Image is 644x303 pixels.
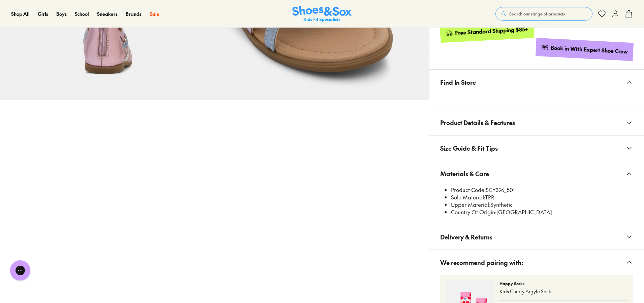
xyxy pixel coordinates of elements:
a: Free Standard Shipping $85+ [440,20,534,43]
span: Product Details & Features [440,113,515,132]
span: Sole Material: [451,193,485,201]
a: Sale [150,10,159,17]
a: Boys [56,10,67,17]
span: Find In Store [440,72,476,92]
button: We recommend pairing with: [429,250,644,275]
li: TPR [451,194,633,201]
a: Shoes & Sox [292,6,352,22]
span: Product Code: [451,186,486,193]
li: [GEOGRAPHIC_DATA] [451,209,633,216]
a: Girls [38,10,48,17]
button: Search our range of products [495,7,592,21]
p: Happy Socks [500,280,628,287]
img: SNS_Logo_Responsive.svg [292,6,352,22]
a: Shop All [11,10,30,17]
div: Book in With Expert Shoe Crew [551,44,628,55]
a: School [75,10,89,17]
span: Delivery & Returns [440,227,492,247]
button: Size Guide & Fit Tips [429,136,644,161]
li: SCY396_501 [451,186,633,194]
a: Sneakers [97,10,118,17]
a: Brands [126,10,141,17]
button: Delivery & Returns [429,224,644,250]
iframe: Gorgias live chat messenger [7,258,34,283]
p: Kids Cherry Argyle Sock [500,288,628,295]
button: Materials & Care [429,161,644,186]
li: Synthetic [451,201,633,209]
span: Materials & Care [440,164,489,184]
span: We recommend pairing with: [440,253,523,272]
button: Find In Store [429,70,644,95]
button: Product Details & Features [429,110,644,135]
div: Free Standard Shipping $85+ [455,26,528,37]
span: Search our range of products [509,11,565,17]
span: Upper Material: [451,201,490,208]
iframe: Find in Store [440,95,633,102]
a: Book in With Expert Shoe Crew [536,38,634,61]
span: Size Guide & Fit Tips [440,138,498,158]
span: Country Of Origin: [451,208,496,216]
